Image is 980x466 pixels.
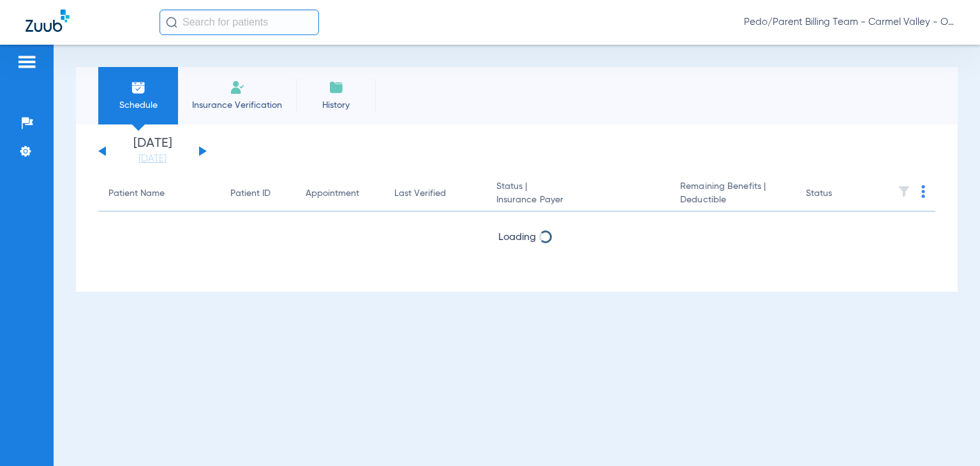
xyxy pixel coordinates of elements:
div: Patient ID [230,187,271,200]
img: History [329,80,344,95]
div: Last Verified [394,187,475,200]
span: Schedule [108,99,168,112]
th: Status [796,176,882,212]
img: Schedule [131,80,146,95]
span: Deductible [680,193,785,207]
span: Insurance Verification [188,99,286,112]
div: Patient Name [108,187,210,200]
div: Appointment [306,187,359,200]
span: Insurance Payer [496,193,660,207]
li: [DATE] [114,137,191,165]
img: filter.svg [898,185,910,198]
a: [DATE] [114,153,191,165]
img: group-dot-blue.svg [921,185,925,198]
span: History [306,99,366,112]
span: Pedo/Parent Billing Team - Carmel Valley - Ortho | The Super Dentists [744,16,954,29]
img: Zuub Logo [26,10,70,32]
div: Last Verified [394,187,446,200]
th: Remaining Benefits | [670,176,796,212]
img: Manual Insurance Verification [230,80,245,95]
span: Loading [498,232,536,243]
input: Search for patients [160,10,319,35]
div: Patient Name [108,187,165,200]
img: hamburger-icon [17,54,37,70]
img: Search Icon [166,17,177,28]
th: Status | [486,176,671,212]
div: Appointment [306,187,374,200]
div: Patient ID [230,187,285,200]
